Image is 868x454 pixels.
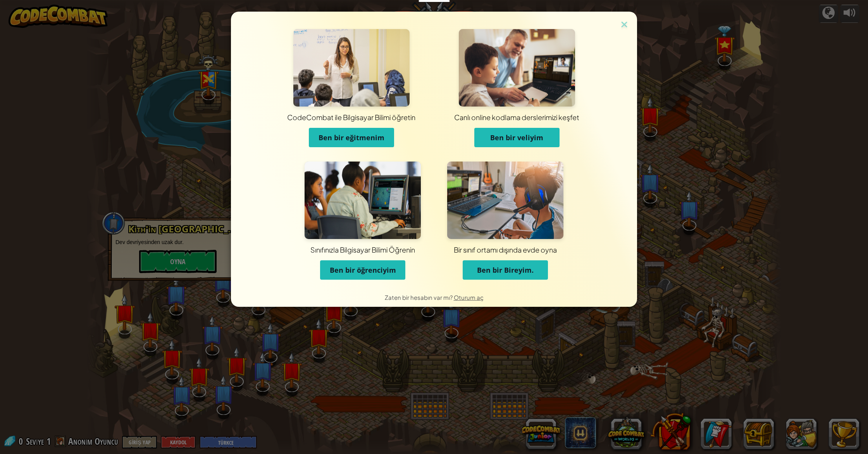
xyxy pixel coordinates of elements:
[305,162,421,239] img: Öğrenciler İçin
[474,128,560,147] button: Ben bir veliyim
[454,294,484,301] a: Oturum aç
[293,29,410,107] img: Eğitimciler için
[490,133,543,142] span: Ben bir veliyim
[459,29,575,107] img: Ebeveynler İçin
[327,112,707,122] div: Canlı online kodlama derslerimizi keşfet
[330,265,396,275] span: Ben bir öğrenciyim
[309,128,394,147] button: Ben bir eğitmenim
[463,260,548,280] button: Ben bir Bireyim.
[447,162,563,239] img: Bireyler için
[477,265,534,275] span: Ben bir Bireyim.
[319,133,384,142] span: Ben bir eğitmenim
[350,245,661,255] div: Bir sınıf ortamı dışında evde oyna
[320,260,405,280] button: Ben bir öğrenciyim
[619,19,629,31] img: close icon
[385,294,454,301] span: Zaten bir hesabın var mı?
